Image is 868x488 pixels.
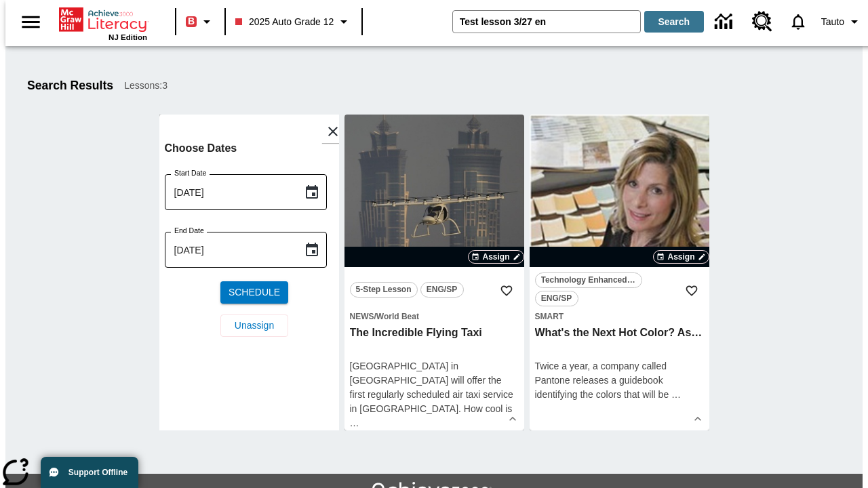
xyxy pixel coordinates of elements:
[494,279,519,303] button: Add to Favorites
[468,250,524,264] button: Assign Choose Dates
[350,309,519,323] span: Topic: News/World Beat
[816,9,868,34] button: Profile/Settings
[159,115,339,430] div: lesson details
[350,312,374,321] span: News
[165,139,344,348] div: Choose date
[174,168,206,178] label: Start Date
[350,282,418,298] button: 5-Step Lesson
[356,283,412,297] span: 5-Step Lesson
[124,79,167,93] span: Lessons : 3
[644,11,704,33] button: Search
[230,9,357,34] button: Class: 2025 Auto Grade 12, Select your class
[235,15,334,29] span: 2025 Auto Grade 12
[821,15,844,29] span: Tauto
[229,285,280,300] span: Schedule
[59,6,147,33] a: Home
[502,409,523,429] button: Show Details
[679,279,704,303] button: Add to Favorites
[220,314,288,337] button: Unassign
[453,11,640,33] input: search field
[41,457,138,488] button: Support Offline
[165,139,344,158] h6: Choose Dates
[344,115,524,430] div: lesson details
[59,5,147,41] div: Home
[535,359,704,402] div: Twice a year, a company called Pantone releases a guidebook identifying the colors that will be
[298,179,325,206] button: Choose date, selected date is Sep 18, 2025
[541,291,572,306] span: ENG/SP
[68,468,127,477] span: Support Offline
[535,272,642,288] button: Technology Enhanced Item
[220,281,288,304] button: Schedule
[482,251,509,263] span: Assign
[108,33,147,41] span: NJ Edition
[781,4,816,39] a: Notifications
[235,319,274,333] span: Unassign
[427,283,457,297] span: ENG/SP
[350,359,519,430] div: [GEOGRAPHIC_DATA] in [GEOGRAPHIC_DATA] will offer the first regularly scheduled air taxi service ...
[174,226,204,236] label: End Date
[653,250,709,264] button: Assign Choose Dates
[535,291,578,306] button: ENG/SP
[11,2,51,42] button: Open side menu
[530,115,709,430] div: lesson details
[180,9,220,34] button: Boost Class color is red. Change class color
[321,120,344,143] button: Close
[376,312,419,321] span: World Beat
[671,389,681,400] span: …
[535,309,704,323] span: Topic: Smart/null
[188,13,195,30] span: B
[350,326,519,340] h3: The Incredible Flying Taxi
[688,409,708,429] button: Show Details
[744,3,781,40] a: Resource Center, Will open in new tab
[165,232,293,268] input: MMMM-DD-YYYY
[298,237,325,264] button: Choose date, selected date is Sep 18, 2025
[374,312,376,321] span: /
[27,79,113,93] h1: Search Results
[541,273,636,287] span: Technology Enhanced Item
[535,326,704,340] h3: What's the Next Hot Color? Ask Pantone
[707,3,744,41] a: Data Center
[420,282,464,298] button: ENG/SP
[667,251,694,263] span: Assign
[535,312,564,321] span: Smart
[165,174,293,210] input: MMMM-DD-YYYY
